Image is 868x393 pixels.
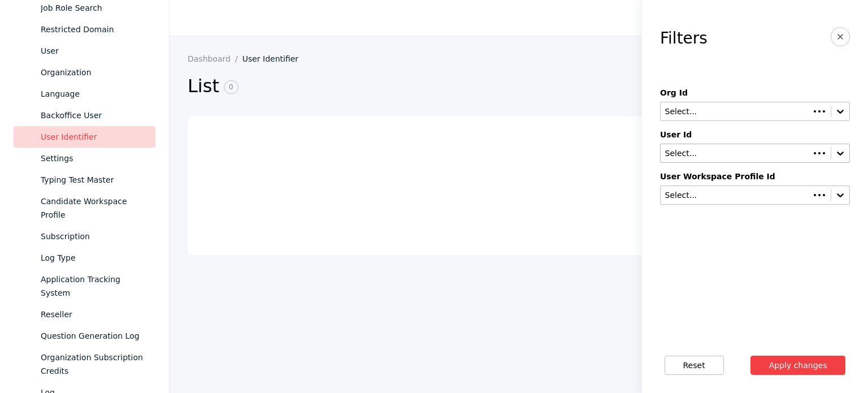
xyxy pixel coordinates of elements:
div: Log Type [41,251,146,265]
a: Reseller [14,304,155,325]
a: Organization [14,62,155,83]
label: Org Id [660,88,850,97]
div: Organization Subscription Credits [41,351,146,378]
div: Question Generation Log [41,329,146,343]
button: Apply changes [750,356,846,375]
a: Candidate Workspace Profile [14,191,155,226]
a: User [14,40,155,62]
a: Restricted Domain [14,19,155,40]
div: Settings [41,152,146,165]
a: Question Generation Log [14,325,155,347]
div: Typing Test Master [41,173,146,187]
a: Application Tracking System [14,269,155,304]
div: Subscription [41,230,146,243]
button: Reset [665,356,724,375]
div: Backoffice User [41,109,146,122]
span: 0 [224,80,238,94]
div: Organization [41,66,146,79]
a: Subscription [14,226,155,247]
h3: Filters [660,29,708,47]
div: Candidate Workspace Profile [41,195,146,222]
a: User Identifier [242,54,307,63]
div: User Identifier [41,130,146,144]
a: Language [14,83,155,105]
div: Application Tracking System [41,273,146,300]
div: Reseller [41,308,146,321]
label: User Workspace Profile Id [660,172,850,181]
div: Job Role Search [41,1,146,15]
a: User Identifier [14,126,155,148]
label: User Id [660,130,850,139]
a: Settings [14,148,155,169]
h2: List [188,75,779,98]
a: Log Type [14,247,155,269]
a: Organization Subscription Credits [14,347,155,382]
a: Typing Test Master [14,169,155,191]
div: Restricted Domain [41,23,146,36]
a: Dashboard [188,54,242,63]
div: Language [41,87,146,101]
div: User [41,44,146,58]
a: Backoffice User [14,105,155,126]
